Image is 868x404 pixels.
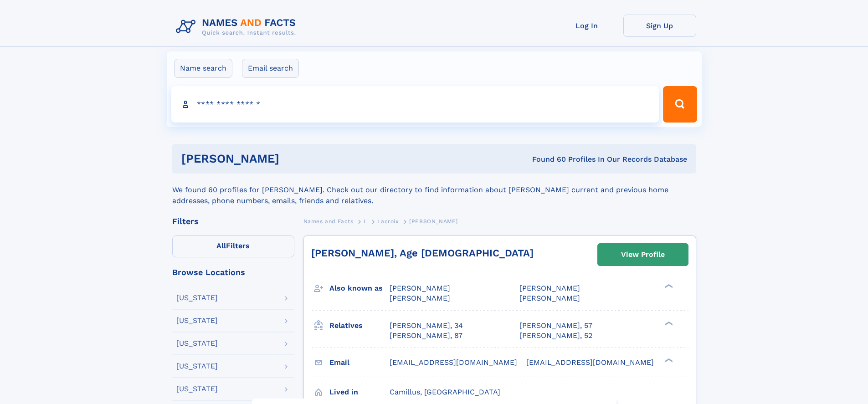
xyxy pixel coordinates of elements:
[176,385,218,393] div: [US_STATE]
[181,153,406,164] h1: [PERSON_NAME]
[519,331,592,341] a: [PERSON_NAME], 52
[663,320,673,326] div: ❯
[519,284,580,292] span: [PERSON_NAME]
[176,363,218,370] div: [US_STATE]
[377,218,399,225] span: Lacroix
[242,59,299,78] label: Email search
[390,284,450,292] span: [PERSON_NAME]
[390,358,517,367] span: [EMAIL_ADDRESS][DOMAIN_NAME]
[176,317,218,324] div: [US_STATE]
[303,215,354,227] a: Names and Facts
[329,281,390,296] h3: Also known as
[526,358,654,367] span: [EMAIL_ADDRESS][DOMAIN_NAME]
[329,318,390,333] h3: Relatives
[519,294,580,302] span: [PERSON_NAME]
[172,235,294,257] label: Filters
[406,154,687,164] div: Found 60 Profiles In Our Records Database
[172,174,696,206] div: We found 60 profiles for [PERSON_NAME]. Check out our directory to find information about [PERSON...
[621,244,665,265] div: View Profile
[172,15,303,39] img: Logo Names and Facts
[172,217,294,225] div: Filters
[174,59,232,78] label: Name search
[364,218,367,225] span: L
[390,321,463,331] a: [PERSON_NAME], 34
[409,218,458,225] span: [PERSON_NAME]
[377,215,399,227] a: Lacroix
[176,340,218,347] div: [US_STATE]
[311,247,534,259] a: [PERSON_NAME], Age [DEMOGRAPHIC_DATA]
[663,86,697,123] button: Search Button
[329,384,390,400] h3: Lived in
[329,355,390,370] h3: Email
[171,86,659,123] input: search input
[216,241,226,250] span: All
[663,283,673,289] div: ❯
[390,294,450,302] span: [PERSON_NAME]
[519,321,592,331] a: [PERSON_NAME], 57
[176,294,218,302] div: [US_STATE]
[663,357,673,363] div: ❯
[364,215,367,227] a: L
[623,15,696,37] a: Sign Up
[172,268,294,276] div: Browse Locations
[390,331,462,341] a: [PERSON_NAME], 87
[390,388,500,396] span: Camillus, [GEOGRAPHIC_DATA]
[550,15,623,37] a: Log In
[598,244,688,266] a: View Profile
